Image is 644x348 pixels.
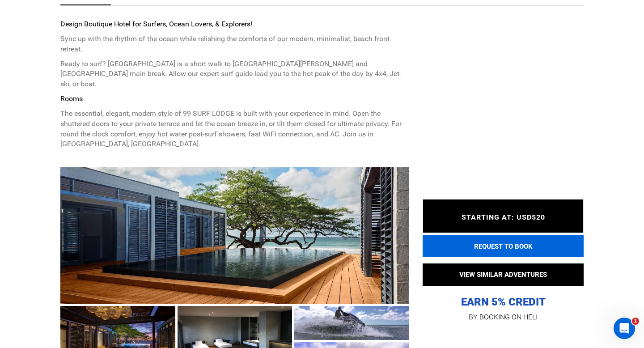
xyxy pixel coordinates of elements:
[632,318,639,325] span: 1
[60,109,409,149] p: The essential, elegant, modern style of 99 SURF LODGE is built with your experience in mind. Open...
[60,20,252,28] strong: Design Boutique Hotel for Surfers, Ocean Lovers, & Explorers!
[423,206,584,309] p: EARN 5% CREDIT
[60,34,409,55] p: Sync up with the rhythm of the ocean while relishing the comforts of our modern, minimalist, beac...
[423,235,584,257] button: REQUEST TO BOOK
[614,318,635,339] iframe: Intercom live chat
[462,213,545,221] span: STARTING AT: USD520
[423,311,584,323] p: BY BOOKING ON HELI
[423,263,584,286] button: VIEW SIMILAR ADVENTURES
[60,59,409,90] p: Ready to surf? [GEOGRAPHIC_DATA] is a short walk to [GEOGRAPHIC_DATA][PERSON_NAME] and [GEOGRAPHI...
[60,94,83,103] strong: Rooms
